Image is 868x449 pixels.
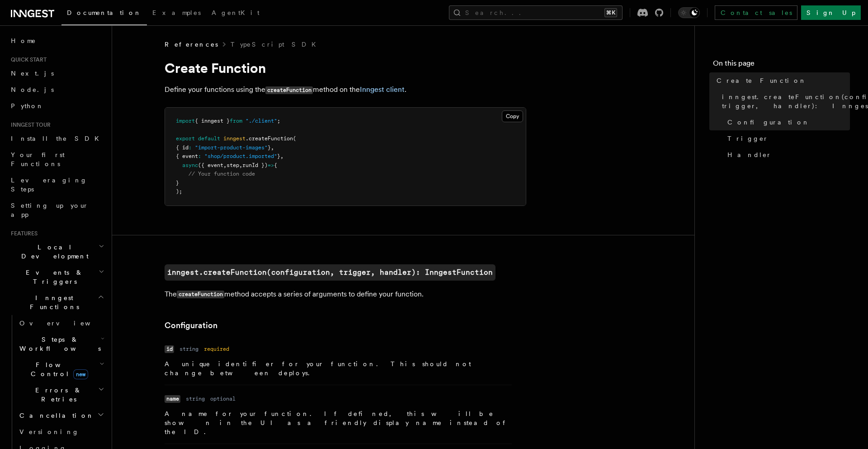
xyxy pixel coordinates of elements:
[727,118,810,127] span: Configuration
[242,162,268,168] span: runId })
[223,135,245,142] span: inngest
[7,121,51,129] span: Inngest tour
[7,290,106,315] button: Inngest Functions
[449,5,623,20] button: Search...⌘K
[245,135,293,142] span: .createFunction
[186,395,205,402] dd: string
[147,3,206,24] a: Examples
[11,70,54,77] span: Next.js
[727,150,772,159] span: Handler
[212,9,259,16] span: AgentKit
[7,293,98,311] span: Inngest Functions
[7,230,38,237] span: Features
[7,130,106,147] a: Install the SDK
[204,153,277,159] span: "shop/product.imported"
[245,118,277,124] span: "./client"
[11,135,104,142] span: Install the SDK
[239,162,242,168] span: ,
[16,315,106,331] a: Overview
[165,60,526,76] h1: Create Function
[274,162,277,168] span: {
[293,135,296,142] span: (
[73,369,88,379] span: new
[7,33,106,49] a: Home
[7,239,106,264] button: Local Development
[277,153,280,159] span: }
[182,162,198,168] span: async
[16,386,98,404] span: Errors & Retries
[724,114,850,130] a: Configuration
[165,345,174,353] code: id
[198,135,220,142] span: default
[265,86,313,94] code: createFunction
[713,58,850,72] h4: On this page
[11,36,36,45] span: Home
[189,144,192,151] span: :
[11,151,65,167] span: Your first Functions
[11,202,89,218] span: Setting up your app
[11,86,54,93] span: Node.js
[177,291,224,298] code: createFunction
[16,331,106,357] button: Steps & Workflows
[801,5,861,20] a: Sign Up
[727,134,769,143] span: Trigger
[165,359,512,377] p: A unique identifier for your function. This should not change between deploys.
[502,110,523,122] button: Copy
[7,264,106,290] button: Events & Triggers
[678,7,700,18] button: Toggle dark mode
[360,85,405,94] a: Inngest client
[61,3,147,25] a: Documentation
[11,177,87,193] span: Leveraging Steps
[189,171,255,177] span: // Your function code
[165,264,495,281] a: inngest.createFunction(configuration, trigger, handler): InngestFunction
[210,395,236,402] dd: optional
[277,118,280,124] span: ;
[16,382,106,407] button: Errors & Retries
[176,118,195,124] span: import
[176,180,179,186] span: }
[176,188,182,195] span: );
[717,76,807,85] span: Create Function
[195,118,230,124] span: { inngest }
[204,345,229,353] dd: required
[7,147,106,172] a: Your first Functions
[195,144,268,151] span: "import-product-images"
[165,319,217,332] a: Configuration
[165,40,218,49] span: References
[268,144,271,151] span: }
[176,135,195,142] span: export
[165,83,526,96] p: Define your functions using the method on the .
[7,65,106,81] a: Next.js
[16,335,101,353] span: Steps & Workflows
[179,345,198,353] dd: string
[16,411,94,420] span: Cancellation
[206,3,265,24] a: AgentKit
[230,118,242,124] span: from
[223,162,226,168] span: ,
[19,428,79,435] span: Versioning
[280,153,283,159] span: ,
[231,40,321,49] a: TypeScript SDK
[271,144,274,151] span: ,
[226,162,239,168] span: step
[176,144,189,151] span: { id
[152,9,201,16] span: Examples
[165,409,512,436] p: A name for your function. If defined, this will be shown in the UI as a friendly display name ins...
[604,8,617,17] kbd: ⌘K
[268,162,274,168] span: =>
[67,9,142,16] span: Documentation
[165,288,526,301] p: The method accepts a series of arguments to define your function.
[715,5,797,20] a: Contact sales
[198,153,201,159] span: :
[713,72,850,89] a: Create Function
[718,89,850,114] a: inngest.createFunction(configuration, trigger, handler): InngestFunction
[7,197,106,223] a: Setting up your app
[7,56,47,63] span: Quick start
[7,243,99,261] span: Local Development
[7,81,106,98] a: Node.js
[19,320,113,327] span: Overview
[16,407,106,424] button: Cancellation
[198,162,223,168] span: ({ event
[724,130,850,147] a: Trigger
